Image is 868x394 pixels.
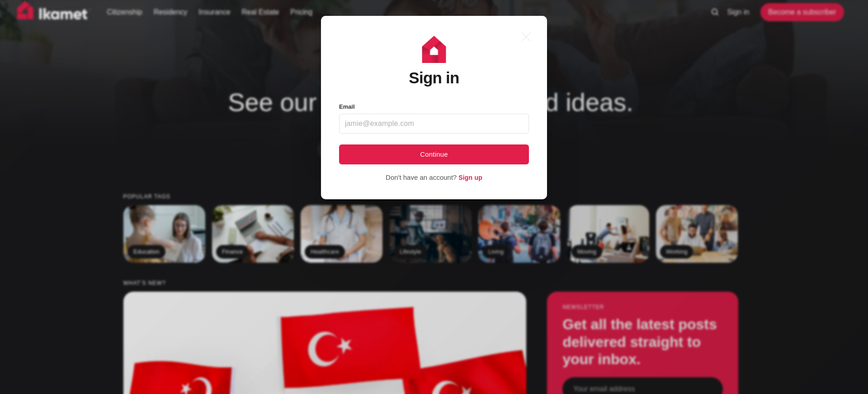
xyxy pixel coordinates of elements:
[458,174,482,182] span: Sign up
[339,114,529,134] input: Email
[420,36,448,63] img: Ikamet
[339,101,355,113] label: Email
[409,69,459,87] h1: Sign in
[386,172,457,183] div: Don't have an account?
[458,172,482,184] button: Sign up
[339,144,529,164] button: Continue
